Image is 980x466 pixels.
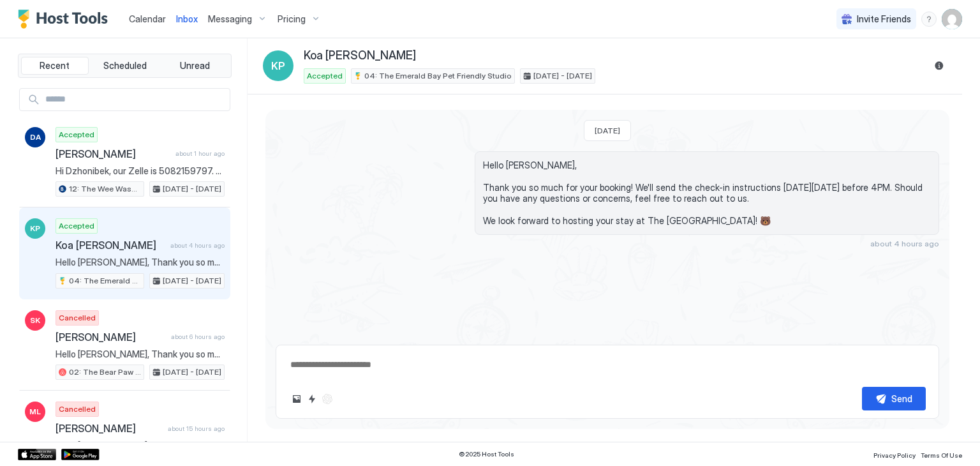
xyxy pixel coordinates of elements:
span: Hello [PERSON_NAME], Thank you so much for your booking! We'll send the check-in instructions [DA... [56,257,225,268]
span: [DATE] - [DATE] [533,70,592,82]
span: [DATE] [595,126,620,135]
span: [PERSON_NAME] [56,331,166,343]
a: Host Tools Logo [18,10,114,29]
a: Google Play Store [61,449,100,460]
button: Quick reply [304,391,320,407]
span: SK [30,315,40,326]
span: © 2025 Host Tools [459,450,514,458]
span: 02: The Bear Paw Pet Friendly King Studio [69,366,141,378]
span: Koa [PERSON_NAME] [56,239,165,252]
button: Unread [161,57,228,75]
button: Scheduled [91,57,159,75]
span: Cancelled [59,312,96,324]
span: Messaging [208,13,252,25]
span: about 4 hours ago [870,239,939,248]
span: Unread [180,60,210,71]
span: Hello [PERSON_NAME], Thank you so much for your booking! We'll send the check-in instructions [DA... [56,349,225,360]
button: Send [862,387,926,410]
span: [PERSON_NAME] [56,422,163,435]
span: about 1 hour ago [175,149,225,158]
span: Inbox [176,13,198,24]
span: Recent [40,60,70,71]
button: Upload image [289,391,304,407]
span: Cancelled [59,403,96,415]
span: Accepted [307,70,343,82]
span: Pricing [278,13,306,25]
span: KP [271,58,285,73]
span: Terms Of Use [921,451,962,459]
span: [DATE] - [DATE] [163,275,221,287]
div: User profile [942,9,962,29]
a: Inbox [176,12,198,26]
span: ML [29,406,41,417]
div: tab-group [18,54,232,78]
input: Input Field [40,89,230,110]
span: [DATE] - [DATE] [163,183,221,195]
button: Reservation information [932,58,947,73]
span: DA [30,132,41,143]
span: Hello [PERSON_NAME], Thank you so much for your booking! We'll send the check-in instructions [DA... [483,160,931,227]
span: [PERSON_NAME] [56,147,170,160]
span: Invite Friends [857,13,911,25]
span: Calendar [129,13,166,24]
span: about 6 hours ago [171,333,225,341]
span: 12: The Wee Washoe Pet-Friendly Studio [69,183,141,195]
span: Koa [PERSON_NAME] [304,49,416,63]
a: Privacy Policy [873,447,916,461]
span: [DATE] - [DATE] [163,366,221,378]
span: 04: The Emerald Bay Pet Friendly Studio [69,275,141,287]
span: about 15 hours ago [168,425,225,433]
span: Hello [PERSON_NAME], Thank you so much for your booking! We'll send the check-in instructions [DA... [56,440,225,451]
a: Terms Of Use [921,447,962,461]
span: about 4 hours ago [170,241,225,250]
a: Calendar [129,12,166,26]
div: Send [891,392,912,405]
span: Privacy Policy [873,451,916,459]
button: Recent [21,57,89,75]
span: Scheduled [103,60,147,71]
div: menu [921,11,937,27]
span: 04: The Emerald Bay Pet Friendly Studio [364,70,512,82]
a: App Store [18,449,56,460]
span: KP [30,223,40,234]
span: Hi Dzhonibek, our Zelle is 5082159797. The total cost will be $40. Once you have made the payment... [56,165,225,177]
span: Accepted [59,129,94,140]
span: Accepted [59,220,94,232]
